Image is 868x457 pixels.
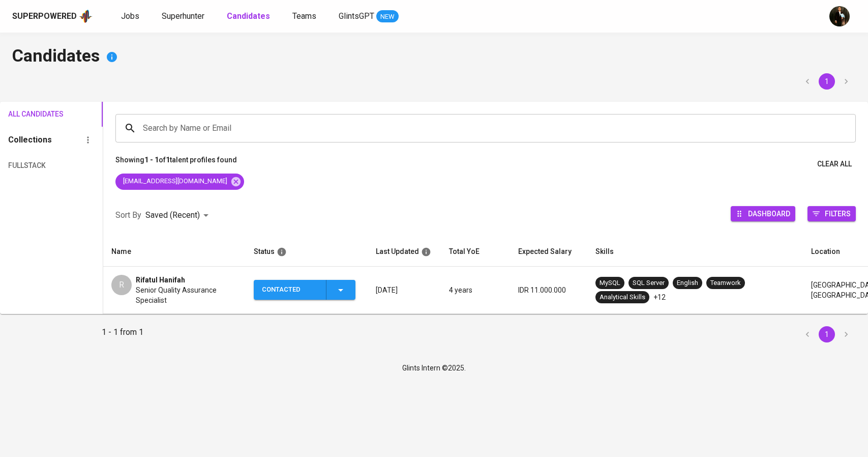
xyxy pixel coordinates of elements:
button: Dashboard [731,206,795,221]
div: Teamwork [710,278,741,288]
div: Superpowered [12,11,77,22]
p: 4 years [449,285,502,295]
button: page 1 [819,326,835,342]
span: Rifatul Hanifah [136,275,185,285]
span: fullstack [8,159,50,172]
p: IDR 11.000.000 [518,285,579,295]
div: English [677,278,698,288]
p: +12 [653,292,666,302]
p: Showing of talent profiles found [115,155,237,174]
p: Sort By [115,209,141,221]
h4: Candidates [12,45,856,69]
a: Candidates [227,10,272,23]
a: Superhunter [162,10,206,23]
nav: pagination navigation [798,73,856,90]
span: NEW [376,12,399,22]
div: Analytical Skills [600,293,645,302]
span: Dashboard [748,207,790,220]
p: Saved (Recent) [145,209,200,221]
a: Jobs [121,10,141,23]
b: Candidates [227,11,270,21]
a: GlintsGPT NEW [339,10,399,23]
button: Clear All [813,155,856,174]
img: ridlo@glints.com [829,6,850,26]
div: SQL Server [633,278,665,288]
b: 1 - 1 [144,156,159,164]
button: page 1 [819,73,835,90]
span: Senior Quality Assurance Specialist [136,285,237,305]
span: [EMAIL_ADDRESS][DOMAIN_NAME] [115,177,233,186]
button: Contacted [254,280,355,300]
span: GlintsGPT [339,11,374,21]
span: Clear All [817,158,852,170]
th: Skills [587,237,803,267]
button: Filters [807,206,856,221]
h6: Collections [8,133,52,147]
div: Saved (Recent) [145,206,212,225]
th: Status [246,237,368,267]
div: [EMAIL_ADDRESS][DOMAIN_NAME] [115,174,244,190]
span: Teams [292,11,316,21]
span: Filters [825,207,851,220]
img: app logo [79,9,93,24]
b: 1 [166,156,170,164]
th: Expected Salary [510,237,587,267]
a: Teams [292,10,318,23]
p: 1 - 1 from 1 [102,326,143,342]
div: MySQL [600,278,620,288]
div: Contacted [262,280,318,300]
th: Name [103,237,246,267]
p: [DATE] [376,285,433,295]
div: R [111,275,132,295]
span: Jobs [121,11,139,21]
th: Last Updated [368,237,441,267]
nav: pagination navigation [798,326,856,342]
th: Total YoE [441,237,510,267]
span: Superhunter [162,11,204,21]
span: All Candidates [8,108,50,121]
a: Superpoweredapp logo [12,9,93,24]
